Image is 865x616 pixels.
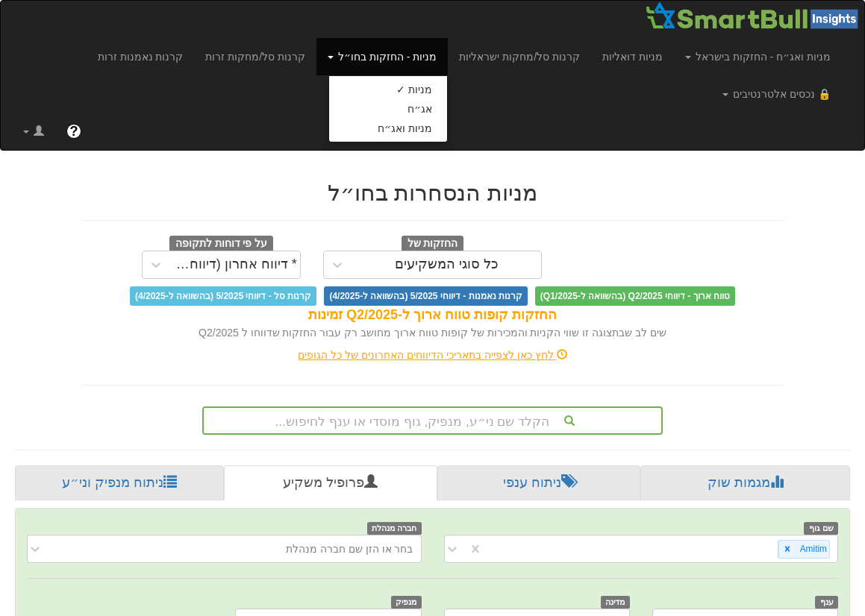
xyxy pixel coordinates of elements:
div: שים לב שבתצוגה זו שווי הקניות והמכירות של קופות טווח ארוך מחושב רק עבור החזקות שדווחו ל Q2/2025 [82,325,784,340]
a: ? [55,113,93,150]
div: החזקות קופות טווח ארוך ל-Q2/2025 זמינות [82,306,784,325]
a: ניתוח מנפיק וני״ע [15,465,224,501]
ul: מניות ואג״ח - החזקות בישראל [328,75,448,142]
span: טווח ארוך - דיווחי Q2/2025 (בהשוואה ל-Q1/2025) [535,286,735,306]
a: מניות ואג״ח - החזקות בישראל [674,38,842,75]
span: ? [69,124,78,139]
span: קרנות נאמנות - דיווחי 5/2025 (בהשוואה ל-4/2025) [324,286,527,306]
div: * דיווח אחרון (דיווחים חלקיים) [173,257,297,272]
a: מגמות שוק [640,465,850,501]
img: Smartbull [645,1,864,31]
a: אג״ח [329,99,447,119]
span: ענף [815,596,838,609]
span: קרנות סל - דיווחי 5/2025 (בהשוואה ל-4/2025) [130,286,316,306]
a: קרנות סל/מחקות ישראליות [448,38,591,75]
a: מניות ואג״ח [329,119,447,138]
div: הקלד שם ני״ע, מנפיק, גוף מוסדי או ענף לחיפוש... [204,408,661,433]
a: מניות ✓ [329,80,447,99]
a: מניות - החזקות בחו״ל [316,38,448,75]
div: בחר או הזן שם חברה מנהלת [286,541,413,556]
a: פרופיל משקיע [224,465,437,501]
span: על פי דוחות לתקופה [169,236,273,252]
a: קרנות סל/מחקות זרות [194,38,316,75]
span: מדינה [601,596,630,609]
span: חברה מנהלת [367,522,422,535]
div: Amitim [796,541,829,558]
span: מנפיק [391,596,422,609]
div: כל סוגי המשקיעים [395,257,499,272]
a: קרנות נאמנות זרות [87,38,195,75]
div: לחץ כאן לצפייה בתאריכי הדיווחים האחרונים של כל הגופים [71,348,795,362]
a: מניות דואליות [591,38,674,75]
a: ניתוח ענפי [437,465,641,501]
h2: מניות הנסחרות בחו״ל [82,180,784,205]
span: שם גוף [804,522,838,535]
span: החזקות של [402,236,464,252]
a: 🔒 נכסים אלטרנטיבים [711,75,842,113]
